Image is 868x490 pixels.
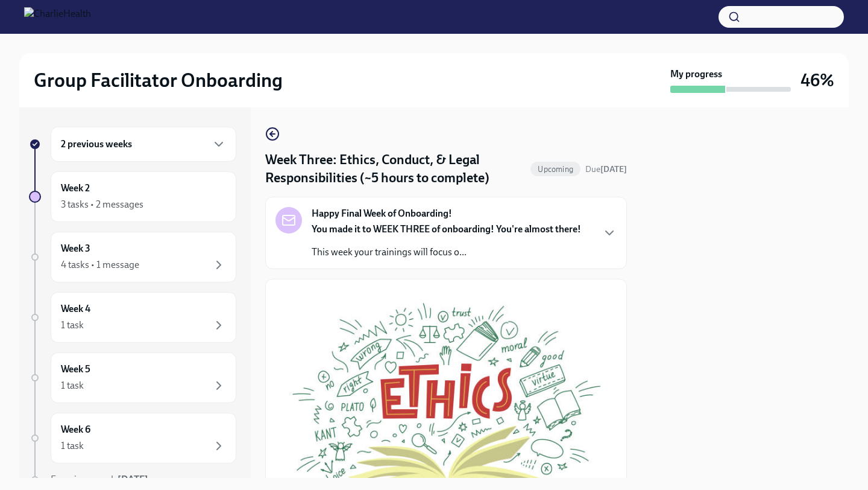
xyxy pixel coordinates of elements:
[670,68,722,81] strong: My progress
[34,68,283,92] h2: Group Facilitator Onboarding
[61,258,139,272] div: 4 tasks • 1 message
[61,363,90,376] h6: Week 5
[118,474,148,485] strong: [DATE]
[61,439,84,453] div: 1 task
[61,242,90,255] h6: Week 3
[29,352,236,403] a: Week 51 task
[29,292,236,343] a: Week 41 task
[585,164,627,174] span: Due
[585,164,627,175] span: August 25th, 2025 10:00
[61,319,84,332] div: 1 task
[312,246,581,259] p: This week your trainings will focus o...
[61,198,143,211] div: 3 tasks • 2 messages
[600,164,627,174] strong: [DATE]
[312,223,581,235] strong: You made it to WEEK THREE of onboarding! You're almost there!
[61,302,90,316] h6: Week 4
[530,165,580,174] span: Upcoming
[24,7,91,27] img: CharlieHealth
[61,423,90,436] h6: Week 6
[29,232,236,282] a: Week 34 tasks • 1 message
[312,207,452,220] strong: Happy Final Week of Onboarding!
[29,413,236,463] a: Week 61 task
[51,127,236,162] div: 2 previous weeks
[800,69,834,91] h3: 46%
[51,474,148,485] span: Experience ends
[61,379,84,392] div: 1 task
[61,138,132,151] h6: 2 previous weeks
[29,171,236,222] a: Week 23 tasks • 2 messages
[61,182,90,195] h6: Week 2
[265,151,526,187] h4: Week Three: Ethics, Conduct, & Legal Responsibilities (~5 hours to complete)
